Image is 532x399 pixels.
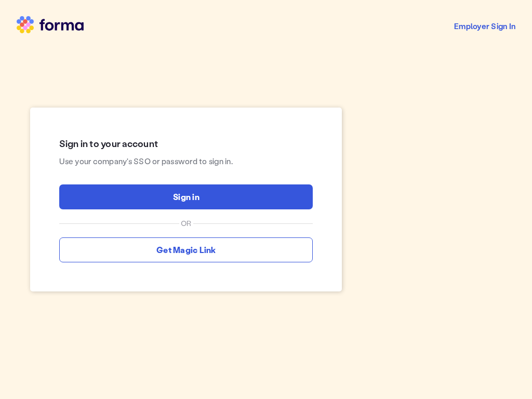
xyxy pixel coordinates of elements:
a: Employer Sign In [454,19,515,33]
span: Get Magic Link [156,246,216,254]
span: Employer Sign In [454,21,515,31]
span: Sign in [173,193,199,201]
span: Use your company's SSO or password to sign in. [59,154,313,168]
a: Sign in [59,184,313,209]
span: Sign in to your account [59,137,313,150]
div: OR [59,218,313,229]
a: Get Magic Link [59,237,313,262]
